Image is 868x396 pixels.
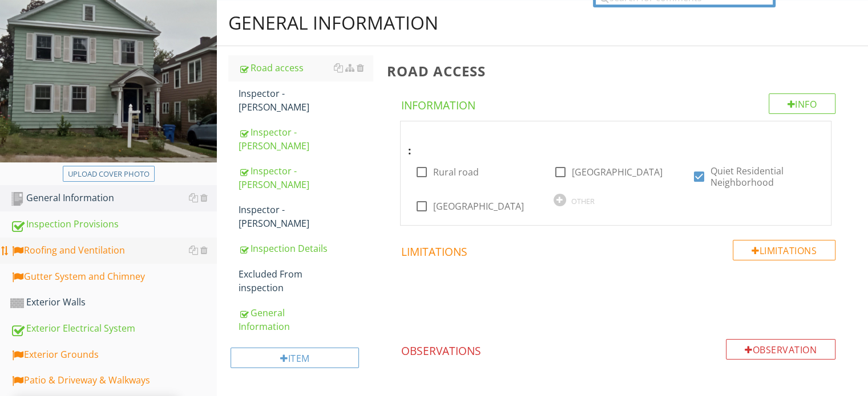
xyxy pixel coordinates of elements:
[10,191,217,206] div: General Information
[239,61,373,75] div: Road access
[401,339,835,358] h4: Observations
[407,126,803,159] div: :
[239,87,373,114] div: Inspector - [PERSON_NAME]
[571,197,595,206] div: OTHER
[10,243,217,258] div: Roofing and Ventilation
[239,267,373,295] div: Excluded From inspection
[401,240,835,259] h4: Limitations
[733,240,835,260] div: Limitations
[10,217,217,232] div: Inspection Provisions
[710,165,817,188] label: Quiet Residential Neighborhood
[10,270,217,284] div: Gutter System and Chimney
[239,242,373,255] div: Inspection Details
[239,164,373,191] div: Inspector - [PERSON_NAME]
[572,166,663,178] label: [GEOGRAPHIC_DATA]
[231,348,359,368] div: Item
[726,339,835,360] div: Observation
[228,11,438,34] div: General Information
[68,169,150,180] div: Upload cover photo
[386,63,850,79] h3: Road access
[401,93,835,113] h4: Information
[239,203,373,230] div: Inspector - [PERSON_NAME]
[239,306,373,333] div: General Information
[769,93,836,114] div: Info
[10,348,217,362] div: Exterior Grounds
[10,373,217,388] div: Patio & Driveway & Walkways
[63,166,155,182] button: Upload cover photo
[10,295,217,310] div: Exterior Walls
[10,321,217,336] div: Exterior Electrical System
[239,125,373,153] div: Inspector - [PERSON_NAME]
[433,166,478,178] label: Rural road
[433,201,523,212] label: [GEOGRAPHIC_DATA]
